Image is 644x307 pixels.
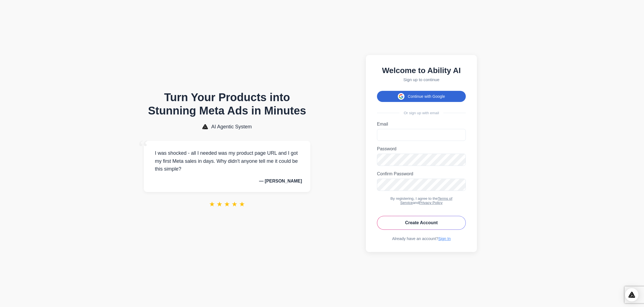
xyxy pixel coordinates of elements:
[400,196,452,205] a: Terms of Service
[232,200,238,208] span: ★
[377,91,466,102] button: Continue with Google
[377,216,466,230] button: Create Account
[377,111,466,115] div: Or sign up with email
[152,179,302,184] p: — [PERSON_NAME]
[202,124,208,129] img: AI Agentic System Logo
[438,236,451,241] a: Sign In
[211,124,252,130] span: AI Agentic System
[239,200,245,208] span: ★
[377,171,466,176] label: Confirm Password
[419,201,443,205] a: Privacy Policy
[144,91,310,117] h1: Turn Your Products into Stunning Meta Ads in Minutes
[224,200,230,208] span: ★
[377,236,466,241] div: Already have an account?
[377,196,466,205] div: By registering, I agree to the and
[625,288,638,301] div: Open Intercom Messenger
[377,146,466,151] label: Password
[377,77,466,82] p: Sign up to continue
[377,122,466,127] label: Email
[217,200,223,208] span: ★
[377,66,466,75] h2: Welcome to Ability AI
[138,135,148,161] span: “
[209,200,215,208] span: ★
[152,149,302,173] p: I was shocked - all I needed was my product page URL and I got my first Meta sales in days. Why d...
